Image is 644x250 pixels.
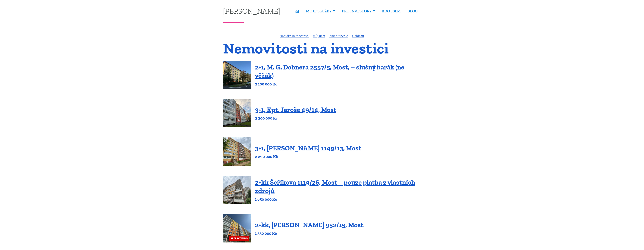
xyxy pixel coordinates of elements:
[303,7,338,15] a: MOJE SLUŽBY
[223,42,421,55] h1: Nemovitosti na investici
[338,7,378,15] a: PRO INVESTORY
[255,197,421,202] p: 1 650 000 Kč
[223,214,251,242] a: REZERVOVÁNO
[229,236,249,241] span: REZERVOVÁNO
[255,144,361,152] a: 3+1, [PERSON_NAME] 1149/13, Most
[352,34,364,38] a: Odhlásit
[255,63,404,80] a: 2+1, M. G. Dobnera 2557/5, Most, – slušný barák (ne věžák)
[255,221,363,229] a: 2+kk, [PERSON_NAME] 952/15, Most
[223,7,280,15] a: [PERSON_NAME]
[255,178,415,195] a: 2+kk Šeříkova 1119/26, Most – pouze platba z vlastních zdrojů
[378,7,404,15] a: KDO JSEM
[329,34,348,38] a: Změnit heslo
[255,116,336,121] p: 2 200 000 Kč
[255,106,336,114] a: 3+1, Kpt. Jaroše 49/14, Most
[255,82,421,87] p: 2 100 000 Kč
[255,231,363,236] p: 1 550 000 Kč
[404,7,421,15] a: BLOG
[280,34,309,38] a: Nabídka nemovitostí
[255,154,361,159] p: 2 290 000 Kč
[313,34,325,38] a: Můj účet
